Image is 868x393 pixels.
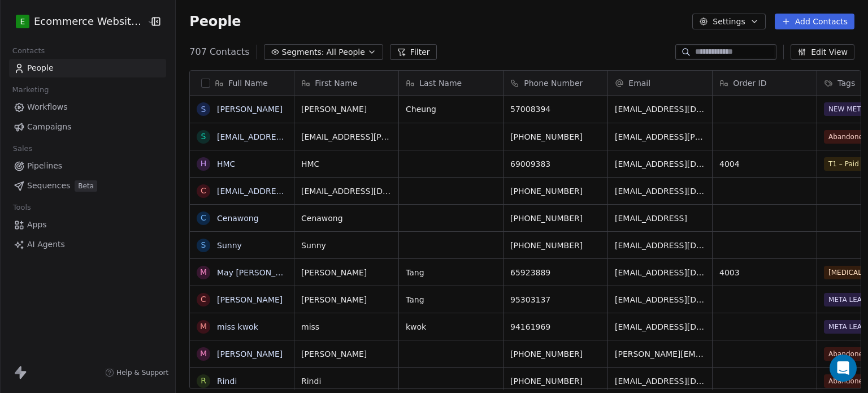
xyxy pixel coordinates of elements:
span: [EMAIL_ADDRESS][DOMAIN_NAME] [301,185,392,197]
div: Last Name [399,71,503,95]
a: [PERSON_NAME] [217,105,283,114]
span: Help & Support [116,368,168,377]
div: Phone Number [504,71,607,95]
a: Campaigns [9,118,166,136]
div: m [200,321,207,332]
span: [PERSON_NAME] [301,267,392,278]
span: kwok [406,321,496,332]
span: Sequences [27,180,70,192]
span: [PHONE_NUMBER] [510,348,601,360]
span: [PERSON_NAME] [301,103,392,115]
span: 57008394 [510,103,601,115]
span: Cheung [406,103,496,115]
span: Apps [27,219,47,231]
span: HMC [301,158,392,170]
span: [EMAIL_ADDRESS][DOMAIN_NAME] [615,375,705,387]
div: C [201,293,206,305]
span: [EMAIL_ADDRESS][DOMAIN_NAME] [615,185,705,197]
span: [EMAIL_ADDRESS][DOMAIN_NAME] [615,103,705,115]
span: [EMAIL_ADDRESS][DOMAIN_NAME] [615,294,705,305]
span: People [27,62,54,74]
a: May [PERSON_NAME] [PERSON_NAME] [217,268,370,277]
a: [PERSON_NAME] [217,349,283,359]
span: First Name [315,77,357,89]
span: Contacts [7,42,50,59]
span: Cenawong [301,213,392,224]
span: 94161969 [510,321,601,332]
span: Tang [406,294,496,305]
div: c [201,185,206,197]
span: [EMAIL_ADDRESS] [615,213,705,224]
div: First Name [294,71,398,95]
div: S [201,239,206,251]
a: Workflows [9,98,166,116]
span: [PHONE_NUMBER] [510,131,601,142]
button: Filter [390,44,437,60]
span: E [20,16,25,27]
a: HMC [217,159,235,169]
a: [PERSON_NAME] [217,295,283,304]
div: S [201,103,206,115]
button: Add Contacts [775,14,854,29]
span: [EMAIL_ADDRESS][DOMAIN_NAME] [615,267,705,278]
button: Settings [692,14,765,29]
span: Workflows [27,101,68,113]
a: Sunny [217,241,242,250]
span: [EMAIL_ADDRESS][DOMAIN_NAME] [615,240,705,251]
span: [PHONE_NUMBER] [510,240,601,251]
div: R [201,375,206,387]
span: [PHONE_NUMBER] [510,185,601,197]
button: EEcommerce Website Builder [14,12,139,31]
span: 4004 [719,158,810,170]
div: M [200,266,207,278]
span: 95303137 [510,294,601,305]
button: Edit View [791,44,854,60]
a: miss kwok [217,322,258,331]
span: 4003 [719,267,810,278]
span: [PHONE_NUMBER] [510,213,601,224]
div: Open Intercom Messenger [830,355,857,382]
a: Pipelines [9,157,166,175]
span: Last Name [419,77,462,89]
div: C [201,212,206,224]
a: SequencesBeta [9,176,166,195]
span: 707 Contacts [189,45,249,59]
a: Help & Support [105,368,168,377]
a: People [9,59,166,77]
span: Email [628,77,650,89]
span: [EMAIL_ADDRESS][DOMAIN_NAME] [615,321,705,332]
div: grid [190,96,294,390]
div: Full Name [190,71,294,95]
span: Rindi [301,375,392,387]
span: [PERSON_NAME] [301,294,392,305]
span: Ecommerce Website Builder [34,14,144,29]
a: AI Agents [9,235,166,254]
span: [PHONE_NUMBER] [510,375,601,387]
div: Email [608,71,712,95]
a: [EMAIL_ADDRESS][DOMAIN_NAME] [217,187,355,196]
div: s [201,131,206,142]
div: M [200,348,207,360]
span: [EMAIL_ADDRESS][DOMAIN_NAME] [615,158,705,170]
span: Order ID [733,77,766,89]
span: Phone Number [524,77,583,89]
span: miss [301,321,392,332]
span: Tang [406,267,496,278]
a: Apps [9,215,166,234]
span: 65923889 [510,267,601,278]
span: People [189,13,241,30]
span: Marketing [7,81,54,98]
span: 69009383 [510,158,601,170]
span: [PERSON_NAME] [301,348,392,360]
span: Tags [837,77,855,89]
span: Sales [8,140,37,157]
a: Rindi [217,377,237,386]
span: Segments: [282,46,324,58]
span: Sunny [301,240,392,251]
span: [EMAIL_ADDRESS][PERSON_NAME][DOMAIN_NAME] [301,131,392,142]
span: Pipelines [27,160,62,172]
span: Beta [75,180,97,192]
span: [PERSON_NAME][EMAIL_ADDRESS][DOMAIN_NAME] [615,348,705,360]
div: Order ID [713,71,817,95]
div: H [201,158,207,170]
